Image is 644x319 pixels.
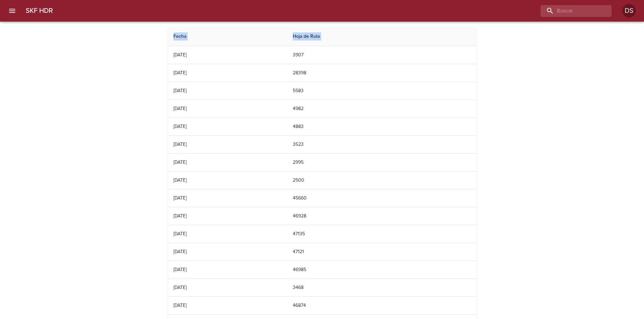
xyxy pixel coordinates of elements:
td: [DATE] [168,154,288,171]
td: 46928 [287,207,476,225]
th: Hoja de Ruta [287,27,476,46]
td: [DATE] [168,136,288,153]
h6: SKF HDR [26,5,53,16]
td: 3907 [287,46,476,64]
td: [DATE] [168,207,288,225]
td: 3523 [287,136,476,153]
td: 4883 [287,118,476,135]
td: [DATE] [168,64,288,82]
td: [DATE] [168,82,288,100]
input: buscar [541,5,600,17]
td: 5583 [287,82,476,100]
td: 3468 [287,279,476,296]
td: [DATE] [168,46,288,64]
th: Fecha [168,27,288,46]
div: Abrir información de usuario [622,4,636,18]
td: 45660 [287,189,476,207]
td: [DATE] [168,189,288,207]
td: [DATE] [168,225,288,243]
td: [DATE] [168,261,288,278]
div: DS [622,4,636,18]
td: [DATE] [168,100,288,117]
td: 46985 [287,261,476,278]
td: 2995 [287,154,476,171]
td: 47135 [287,225,476,243]
button: menu [4,3,20,19]
td: 28398 [287,64,476,82]
td: 47121 [287,243,476,261]
td: [DATE] [168,243,288,261]
td: 2500 [287,171,476,189]
td: [DATE] [168,297,288,314]
td: [DATE] [168,171,288,189]
td: 46874 [287,297,476,314]
td: [DATE] [168,279,288,296]
td: 4982 [287,100,476,117]
td: [DATE] [168,118,288,135]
